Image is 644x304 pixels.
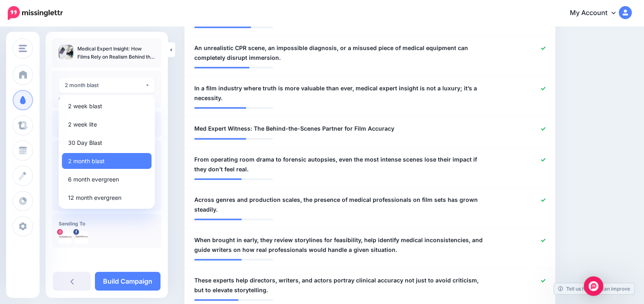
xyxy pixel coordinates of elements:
[59,45,73,59] img: 1dc7be9529f227e5aa1454c81e5b26ee_thumb.jpg
[554,283,634,294] a: Tell us how we can improve
[194,124,394,133] span: Med Expert Witness: The Behind-the-Scenes Partner for Film Accuracy
[194,43,485,63] span: An unrealistic CPR scene, an impossible diagnosis, or a misused piece of medical equipment can co...
[194,276,485,295] span: These experts help directors, writers, and actors portray clinical accuracy not just to avoid cri...
[59,221,155,227] h4: Sending To
[68,101,102,111] span: 2 week blast
[584,276,603,296] div: Open Intercom Messenger
[8,6,63,20] img: Missinglettr
[194,235,485,255] span: When brought in early, they review storylines for feasibility, help identify medical inconsistenc...
[68,175,119,184] span: 6 month evergreen
[194,155,485,174] span: From operating room drama to forensic autopsies, even the most intense scenes lose their impact i...
[194,195,485,214] span: Across genres and production scales, the presence of medical professionals on film sets has grown...
[75,231,88,244] img: 305933174_602458821573632_3149993063378354701_n-bsa153586.jpg
[19,45,27,52] img: menu.png
[562,3,632,23] a: My Account
[59,77,155,93] button: 2 month blast
[65,81,145,90] div: 2 month blast
[68,156,105,166] span: 2 month blast
[77,45,155,61] p: Medical Expert Insight: How Films Rely on Realism Behind the Medicine
[68,138,102,148] span: 30 Day Blast
[68,193,121,203] span: 12 month evergreen
[194,83,485,103] span: In a film industry where truth is more valuable than ever, medical expert insight is not a luxury...
[68,120,97,129] span: 2 week lite
[59,231,72,244] img: 506057538_17845136586507218_6664547351864899788_n-bsa154837.jpg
